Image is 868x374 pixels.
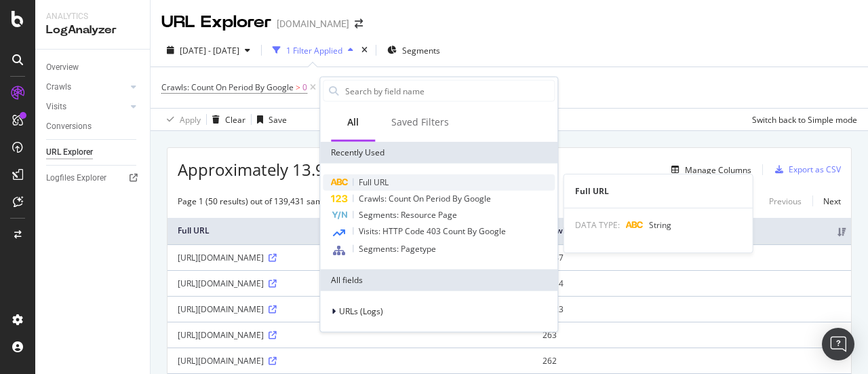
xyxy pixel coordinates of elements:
[167,218,532,244] th: Full URL: activate to sort column ascending
[402,45,440,56] span: Segments
[207,109,245,130] button: Clear
[46,171,106,185] div: Logfiles Explorer
[277,17,349,31] div: [DOMAIN_NAME]
[320,142,557,164] div: Recently Used
[161,39,256,61] button: [DATE] - [DATE]
[178,158,432,181] span: Approximately 13.9M URLs found
[359,225,506,237] span: Visits: HTTP Code 403 Count By Google
[46,145,140,160] a: URL Explorer
[344,81,554,101] input: Search by field name
[46,80,127,94] a: Crawls
[532,322,851,348] td: 263
[161,11,271,34] div: URL Explorer
[359,243,436,255] span: Segments: Pagetype
[46,100,66,114] div: Visits
[296,81,300,93] span: >
[302,78,307,97] span: 0
[286,45,342,56] div: 1 Filter Applied
[178,252,522,263] div: [URL][DOMAIN_NAME]
[812,191,841,211] a: Next
[359,176,389,188] span: Full URL
[649,219,671,231] span: String
[319,79,373,96] button: Add Filter
[575,219,620,231] span: DATA TYPE:
[267,39,359,61] button: 1 Filter Applied
[46,80,71,94] div: Crawls
[178,195,368,207] div: Page 1 (50 results) out of 139,431 sampled entries
[391,115,449,129] div: Saved Filters
[532,348,851,373] td: 262
[789,164,841,175] div: Export as CSV
[178,303,522,315] div: [URL][DOMAIN_NAME]
[666,162,751,178] button: Manage Columns
[359,43,370,57] div: times
[339,305,383,317] span: URLs (Logs)
[532,270,851,296] td: 1,514
[564,185,753,197] div: Full URL
[46,119,92,134] div: Conversions
[178,355,522,367] div: [URL][DOMAIN_NAME]
[46,145,93,160] div: URL Explorer
[46,119,140,134] a: Conversions
[46,11,139,22] div: Analytics
[178,278,522,289] div: [URL][DOMAIN_NAME]
[532,296,851,322] td: 1,023
[46,22,139,38] div: LogAnalyzer
[180,45,239,56] span: [DATE] - [DATE]
[46,60,79,75] div: Overview
[382,39,446,61] button: Segments
[252,109,287,130] button: Save
[359,209,457,221] span: Segments: Resource Page
[752,114,857,126] div: Switch back to Simple mode
[532,244,851,270] td: 2,647
[347,115,359,129] div: All
[161,109,201,130] button: Apply
[46,171,140,185] a: Logfiles Explorer
[747,109,857,130] button: Switch back to Simple mode
[770,159,841,181] button: Export as CSV
[180,114,201,126] div: Apply
[685,164,751,176] div: Manage Columns
[178,329,522,341] div: [URL][DOMAIN_NAME]
[320,269,557,291] div: All fields
[359,193,491,204] span: Crawls: Count On Period By Google
[46,100,127,114] a: Visits
[355,19,363,29] div: arrow-right-arrow-left
[225,114,245,126] div: Clear
[46,60,140,75] a: Overview
[161,81,294,93] span: Crawls: Count On Period By Google
[269,114,287,126] div: Save
[822,328,854,360] div: Open Intercom Messenger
